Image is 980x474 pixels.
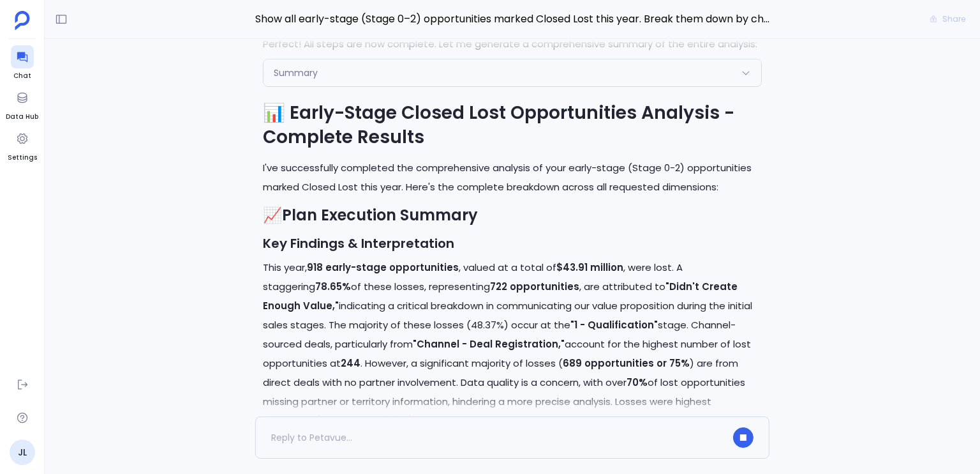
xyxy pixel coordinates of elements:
strong: $43.91 million [556,261,623,274]
h3: Key Findings & Interpretation [263,234,762,253]
a: Chat [11,45,34,81]
strong: 918 early-stage opportunities [307,261,459,274]
img: petavue logo [15,11,30,30]
p: I've successfully completed the comprehensive analysis of your early-stage (Stage 0-2) opportunit... [263,158,762,197]
span: Show all early-stage (Stage 0–2) opportunities marked Closed Lost this year. Break them down by c... [255,11,769,27]
strong: 722 opportunities [490,280,579,293]
strong: 689 opportunities or 75% [563,356,690,370]
strong: "1 - Qualification" [570,318,658,332]
span: Summary [274,66,318,79]
a: JL [10,440,35,465]
strong: 70% [627,376,648,389]
strong: Plan Execution Summary [282,204,478,226]
p: This year, , valued at a total of , were lost. A staggering of these losses, representing , are a... [263,258,762,431]
span: Chat [11,71,34,81]
a: Data Hub [6,86,38,122]
h1: 📊 Early-Stage Closed Lost Opportunities Analysis - Complete Results [263,101,762,149]
strong: 244 [341,356,360,370]
strong: "Channel - Deal Registration," [413,337,565,351]
span: Settings [8,153,37,163]
span: Data Hub [6,112,38,122]
a: Settings [8,127,37,163]
strong: 78.65% [315,280,351,293]
h2: 📈 [263,204,762,226]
